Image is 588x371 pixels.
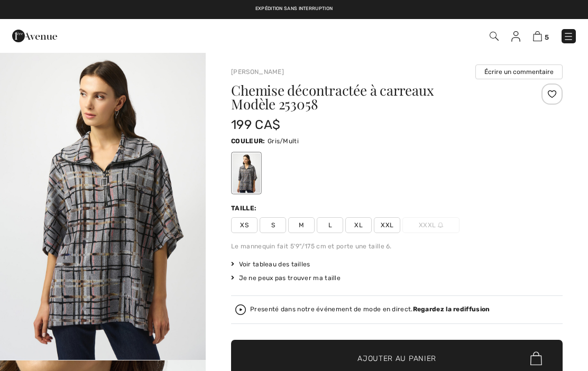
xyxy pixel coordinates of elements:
[357,353,436,364] span: Ajouter au panier
[345,217,372,233] span: XL
[231,273,563,283] div: Je ne peux pas trouver ma taille
[317,217,343,233] span: L
[374,217,400,233] span: XXL
[233,153,260,193] div: Gris/Multi
[231,84,507,111] h1: Chemise décontractée à carreaux Modèle 253058
[511,31,520,42] img: Mes infos
[235,304,246,315] img: Regardez la rediffusion
[231,137,265,145] span: Couleur:
[490,32,499,41] img: Recherche
[413,305,490,313] strong: Regardez la rediffusion
[545,33,549,41] span: 5
[268,137,299,145] span: Gris/Multi
[260,217,286,233] span: S
[533,30,549,42] a: 5
[12,30,57,40] a: 1ère Avenue
[475,64,563,79] button: Écrire un commentaire
[438,222,443,228] img: ring-m.svg
[231,203,259,213] div: Taille:
[563,31,574,42] img: Menu
[288,217,315,233] span: M
[402,217,460,233] span: XXXL
[231,117,280,132] span: 199 CA$
[530,351,542,365] img: Bag.svg
[12,25,57,47] img: 1ère Avenue
[231,68,284,76] a: [PERSON_NAME]
[533,31,542,41] img: Panier d'achat
[231,217,258,233] span: XS
[231,242,563,251] div: Le mannequin fait 5'9"/175 cm et porte une taille 6.
[231,259,310,269] span: Voir tableau des tailles
[250,306,490,313] div: Presenté dans notre événement de mode en direct.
